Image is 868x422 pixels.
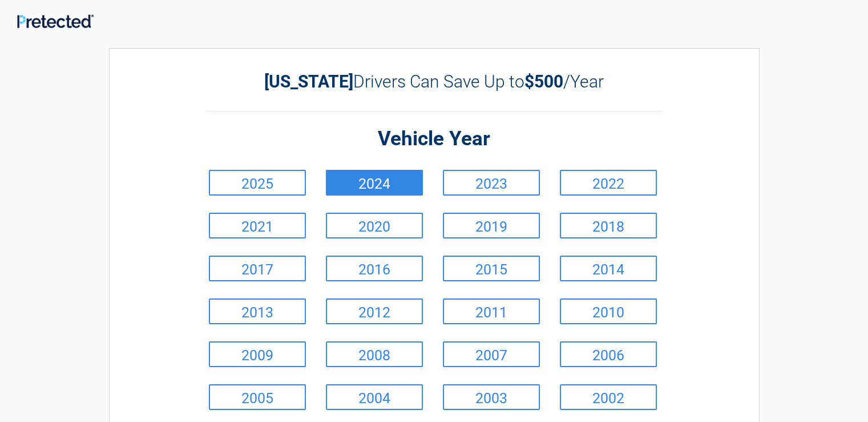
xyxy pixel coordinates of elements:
b: $500 [524,71,563,91]
a: 2025 [209,170,306,196]
a: 2019 [443,213,540,238]
a: 2002 [560,384,657,410]
a: 2004 [326,384,423,410]
h2: Vehicle Year [206,126,663,153]
b: [US_STATE] [264,71,353,91]
a: 2003 [443,384,540,410]
a: 2008 [326,341,423,367]
a: 2020 [326,213,423,238]
a: 2022 [560,170,657,196]
a: 2021 [209,213,306,238]
a: 2013 [209,298,306,324]
a: 2005 [209,384,306,410]
a: 2012 [326,298,423,324]
a: 2015 [443,256,540,281]
a: 2007 [443,341,540,367]
a: 2010 [560,298,657,324]
a: 2011 [443,298,540,324]
a: 2017 [209,256,306,281]
a: 2023 [443,170,540,196]
a: 2009 [209,341,306,367]
a: 2016 [326,256,423,281]
a: 2014 [560,256,657,281]
img: Main Logo [17,14,94,28]
h2: Drivers Can Save Up to /Year [206,71,663,91]
a: 2024 [326,170,423,196]
a: 2006 [560,341,657,367]
a: 2018 [560,213,657,238]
